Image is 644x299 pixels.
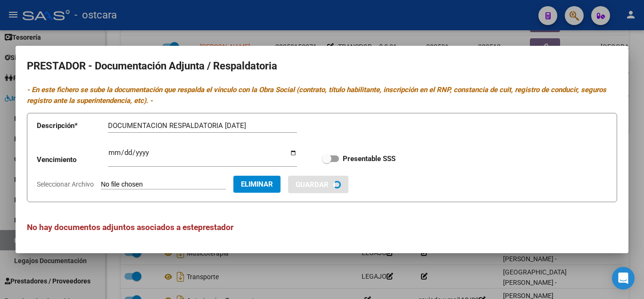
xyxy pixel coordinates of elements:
h3: No hay documentos adjuntos asociados a este [27,221,617,233]
span: Guardar [296,180,329,189]
p: Vencimiento [37,154,108,165]
p: Descripción [37,120,108,131]
span: Seleccionar Archivo [37,180,94,188]
h2: PRESTADOR - Documentación Adjunta / Respaldatoria [27,57,617,75]
button: Guardar [288,176,348,193]
span: Eliminar [241,180,273,188]
button: Eliminar [233,176,281,193]
span: prestador [198,222,233,232]
strong: Presentable SSS [343,154,396,163]
div: Open Intercom Messenger [612,267,635,290]
i: - En este fichero se sube la documentación que respalda el vínculo con la Obra Social (contrato, ... [27,85,606,105]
